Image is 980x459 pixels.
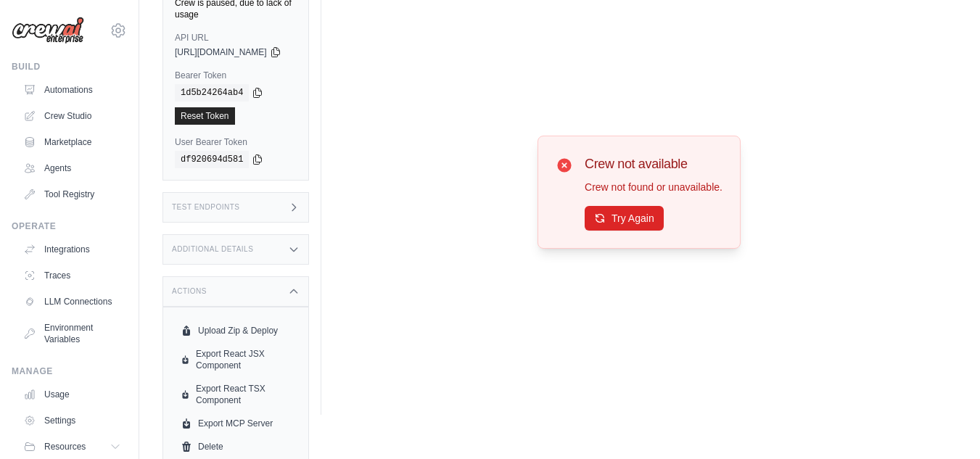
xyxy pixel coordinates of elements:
[17,409,127,432] a: Settings
[585,154,722,174] h3: Crew not available
[175,435,297,458] a: Delete
[17,316,127,351] a: Environment Variables
[175,151,249,168] code: df920694d581
[17,383,127,406] a: Usage
[17,290,127,313] a: LLM Connections
[175,84,249,102] code: 1d5b24264ab4
[12,365,127,377] div: Manage
[12,220,127,232] div: Operate
[17,435,127,458] button: Resources
[175,342,297,377] a: Export React JSX Component
[175,136,297,148] label: User Bearer Token
[44,441,86,452] span: Resources
[175,70,297,81] label: Bearer Token
[172,287,207,296] h3: Actions
[175,412,297,435] a: Export MCP Server
[175,46,267,58] span: [URL][DOMAIN_NAME]
[17,157,127,180] a: Agents
[175,377,297,412] a: Export React TSX Component
[17,78,127,102] a: Automations
[12,61,127,73] div: Build
[175,32,297,44] label: API URL
[175,319,297,342] button: Upload Zip & Deploy
[17,104,127,128] a: Crew Studio
[12,17,84,44] img: Logo
[907,389,980,459] iframe: Chat Widget
[585,180,722,194] p: Crew not found or unavailable.
[172,203,240,212] h3: Test Endpoints
[17,131,127,154] a: Marketplace
[17,264,127,287] a: Traces
[172,245,253,254] h3: Additional Details
[175,107,235,125] a: Reset Token
[585,206,664,231] button: Try Again
[17,238,127,261] a: Integrations
[17,183,127,206] a: Tool Registry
